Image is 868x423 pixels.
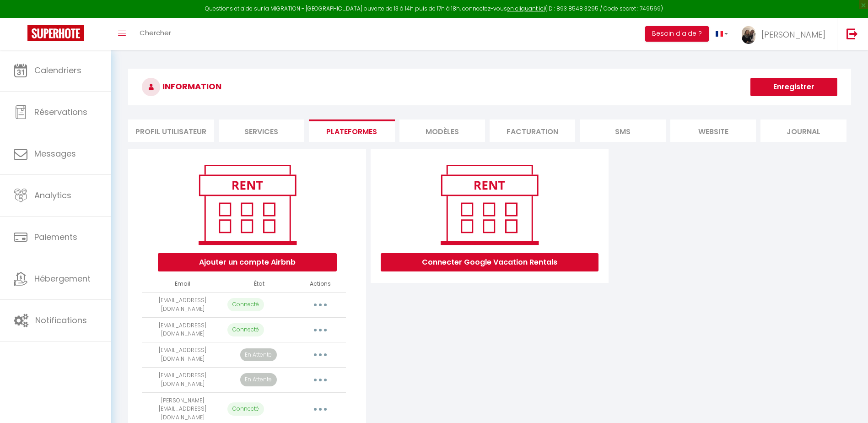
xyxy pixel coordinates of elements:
th: Email [142,276,223,292]
img: logout [846,28,858,39]
li: Journal [760,119,846,142]
a: Chercher [133,18,178,50]
span: Messages [34,148,76,159]
td: [EMAIL_ADDRESS][DOMAIN_NAME] [142,317,223,342]
a: en cliquant ici [507,5,545,12]
button: Enregistrer [750,78,837,96]
span: Réservations [34,106,87,118]
p: Connecté [227,323,264,336]
li: Plateformes [309,119,394,142]
a: ... [PERSON_NAME] [735,18,837,50]
button: Ajouter un compte Airbnb [158,253,337,271]
iframe: LiveChat chat widget [830,385,868,423]
img: ... [742,26,755,44]
li: Services [219,119,304,142]
td: [EMAIL_ADDRESS][DOMAIN_NAME] [142,342,223,368]
span: Paiements [34,231,77,243]
td: [EMAIL_ADDRESS][DOMAIN_NAME] [142,367,223,392]
span: Calendriers [34,65,81,76]
p: En Attente [240,348,277,362]
li: SMS [580,119,665,142]
span: Chercher [140,28,171,38]
th: État [224,276,295,292]
p: Connecté [227,298,264,311]
li: Profil Utilisateur [128,119,214,142]
th: Actions [295,276,346,292]
td: [EMAIL_ADDRESS][DOMAIN_NAME] [142,292,223,317]
img: rent.png [431,161,548,249]
span: Notifications [35,315,87,326]
p: En Attente [240,373,277,386]
span: Hébergement [34,273,91,284]
li: website [670,119,756,142]
span: Analytics [34,190,71,201]
img: Super Booking [27,25,84,41]
img: rent.png [189,161,306,249]
h3: INFORMATION [128,69,851,105]
li: Facturation [490,119,575,142]
button: Connecter Google Vacation Rentals [381,253,598,271]
button: Besoin d'aide ? [645,26,709,42]
span: [PERSON_NAME] [761,29,825,40]
li: MODÈLES [399,119,485,142]
p: Connecté [227,402,264,416]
